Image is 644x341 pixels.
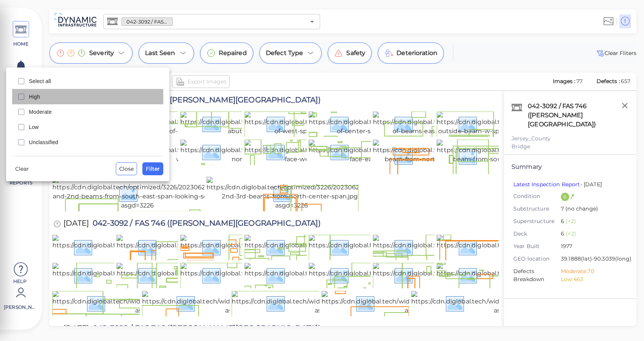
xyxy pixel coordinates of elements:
button: Filter [142,162,163,175]
div: Moderate [12,104,163,119]
div: Unclassified [12,135,163,150]
span: High [29,93,159,101]
span: Select all [29,77,159,85]
span: Moderate [29,108,159,116]
span: Close [119,164,134,173]
div: Select all [12,74,163,89]
span: Filter [146,164,160,173]
button: Close [116,162,137,175]
div: High [12,89,163,104]
iframe: Chat [612,307,638,335]
span: Low [29,123,159,131]
div: Low [12,119,163,135]
span: Clear [15,164,29,173]
button: Clear [12,163,32,175]
span: Unclassified [29,138,159,146]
